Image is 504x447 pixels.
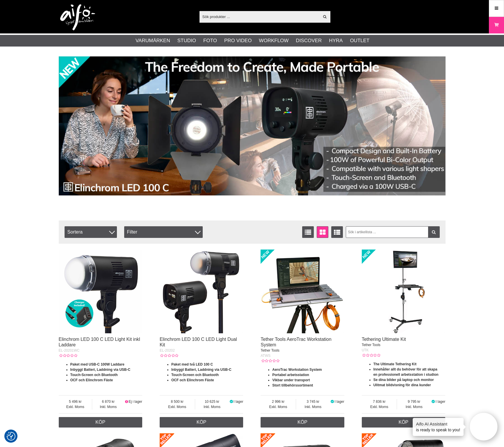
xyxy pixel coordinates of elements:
span: 3 745 [296,399,330,404]
a: Elinchrom LED 100 C LED Light Dual Kit [160,337,237,347]
span: 8 500 [160,399,195,404]
img: Revisit consent button [7,432,15,441]
span: Exkl. Moms [59,404,92,409]
i: I lager [330,400,335,404]
a: Fönstervisning [317,226,328,238]
span: Inkl. Moms [195,404,229,409]
span: Sortera [65,226,117,238]
input: Sök i artikellista ... [346,226,440,238]
span: Exkl. Moms [261,404,296,409]
div: Filter [124,226,203,238]
strong: en professionell arbetsstation i studion [373,373,439,377]
span: I lager [334,400,344,404]
a: Elinchrom LED 100 C LED Light Kit inkl Laddare [59,337,140,347]
strong: The Ultimate Tethering Kit [373,362,416,366]
img: Elinchrom LED 100 C LED Light Kit inkl Laddare [59,250,143,333]
a: Köp [59,417,143,428]
strong: Inbyggt Batteri, Laddning via USB-C [70,368,131,372]
a: Hyra [329,37,343,44]
a: Tether Tools AeroTrac Workstation System [261,337,331,347]
div: Kundbetyg: 0 [362,353,380,358]
i: Ej i lager [124,400,129,404]
img: Tether Tools AeroTrac Workstation System [261,250,344,333]
i: I lager [431,400,436,404]
input: Sök produkter ... [200,12,320,21]
strong: Portabel arbetsstation [272,373,309,377]
strong: AeroTrac Workstation System [272,368,322,372]
span: 6 870 [92,399,124,404]
span: Inkl. Moms [296,404,330,409]
span: I lager [436,400,445,404]
div: Kundbetyg: 0 [261,358,279,364]
a: Outlet [350,37,369,44]
strong: Paket med två LED 100 C [171,362,213,366]
a: Köp [160,417,243,428]
a: Filtrera [428,226,440,238]
strong: Touch-Screen och Bluetooth [70,373,118,377]
span: Tether Tools [362,343,380,347]
strong: Se dina bilder på laptop och monitor [373,378,434,382]
span: Ej i lager [129,400,142,404]
img: Elinchrom LED 100 C LED Light Dual Kit [160,250,243,333]
span: ATWS [261,354,270,358]
a: Pro Video [224,37,252,44]
a: Köp [362,417,446,428]
a: Workflow [259,37,288,44]
strong: Touch-Screen och Bluetooth [171,373,219,377]
a: Köp [261,417,344,428]
span: Exkl. Moms [160,404,195,409]
div: Kundbetyg: 0 [160,353,178,358]
span: I lager [234,400,243,404]
span: EL-20201WC [59,348,80,352]
a: Tethering Ultimate Kit [362,337,406,342]
img: Tethering Ultimate Kit [362,250,446,333]
a: Studio [177,37,196,44]
span: 10 625 [195,399,229,404]
div: is ready to speak to you! [413,418,464,436]
a: Discover [296,37,322,44]
span: Exkl. Moms [362,404,397,409]
strong: OCF och Elinchrom Fäste [70,378,113,382]
a: Foto [203,37,217,44]
span: 2 996 [261,399,296,404]
span: UTK [362,348,369,352]
div: Kundbetyg: 0 [59,353,77,358]
button: Samtyckesinställningar [7,431,15,441]
img: logo.png [60,4,95,31]
i: I lager [229,400,234,404]
strong: Vikbar under transport [272,378,310,382]
span: Inkl. Moms [92,404,124,409]
span: 9 795 [397,399,431,404]
span: 5 496 [59,399,92,404]
span: 7 836 [362,399,397,404]
a: Listvisning [302,226,314,238]
a: Varumärken [136,37,170,44]
a: Utökad listvisning [331,226,343,238]
strong: Inbyggt Batteri, Laddning via USB-C [171,368,231,372]
strong: Paket med USB-C 100W Laddare [70,362,124,366]
strong: OCF och Elinchrom Fäste [171,378,214,382]
strong: Ulitmat bildvisning för dina kunder [373,383,431,387]
strong: Innehåller allt du behöver för att skapa [373,367,437,371]
span: EL-20202 [160,348,175,352]
h4: Aifo AI Assistant [416,421,460,427]
span: Inkl. Moms [397,404,431,409]
span: Tether Tools [261,348,279,352]
strong: Stort tillbehörssortiment [272,383,313,387]
img: Annons:002 banner-elin-led100c11390x.jpg [59,56,446,195]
